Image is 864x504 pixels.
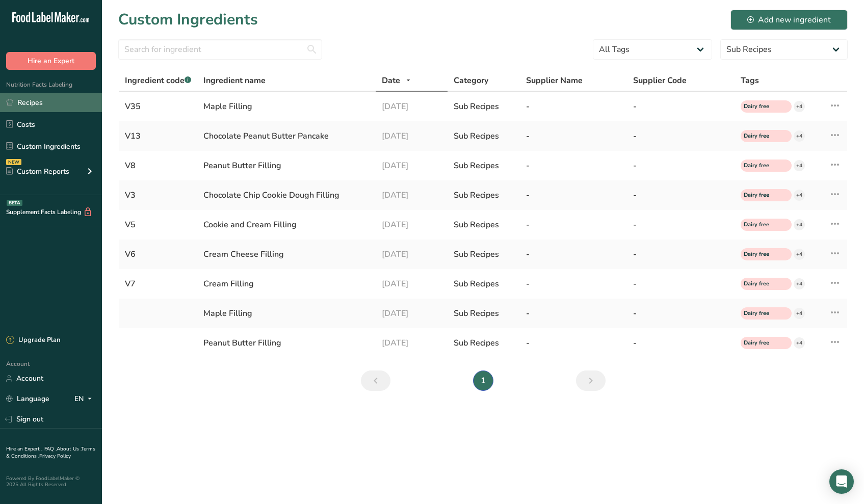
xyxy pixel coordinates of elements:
a: Terms & Conditions . [6,445,95,460]
div: - [526,189,621,201]
span: Dairy free [744,221,779,229]
a: Hire an Expert . [6,445,42,453]
div: - [526,248,621,260]
span: Tags [741,74,759,87]
span: Dairy free [744,191,779,200]
div: - [526,160,621,172]
div: Cream Cheese Filling [203,248,370,260]
div: [DATE] [382,219,441,231]
div: +4 [794,308,805,319]
div: Sub Recipes [454,278,513,290]
span: Dairy free [744,250,779,259]
div: [DATE] [382,100,441,113]
div: - [633,189,728,201]
button: Add new ingredient [730,10,848,30]
a: About Us . [57,445,81,453]
div: +4 [794,101,805,112]
div: - [633,130,728,142]
span: Dairy free [744,132,779,141]
div: Peanut Butter Filling [203,337,370,349]
div: - [526,307,621,320]
input: Search for ingredient [118,39,322,60]
span: Dairy free [744,339,779,348]
div: +4 [794,190,805,201]
span: Dairy free [744,280,779,288]
div: - [526,337,621,349]
div: V6 [125,248,191,260]
div: V13 [125,130,191,142]
div: EN [74,393,96,405]
div: - [526,100,621,113]
div: BETA [7,200,22,206]
a: Next [576,370,606,391]
div: [DATE] [382,160,441,172]
div: +4 [794,219,805,230]
div: Cookie and Cream Filling [203,219,370,231]
div: [DATE] [382,130,441,142]
div: [DATE] [382,248,441,260]
div: Peanut Butter Filling [203,160,370,172]
h1: Custom Ingredients [118,8,258,31]
span: Dairy free [744,162,779,170]
div: Sub Recipes [454,130,513,142]
div: +4 [794,249,805,260]
div: [DATE] [382,278,441,290]
div: Sub Recipes [454,189,513,201]
div: V7 [125,278,191,290]
span: Ingredient code [125,75,191,86]
div: Add new ingredient [747,14,831,26]
div: +4 [794,160,805,171]
div: Chocolate Peanut Butter Pancake [203,130,370,142]
a: Previous [361,370,390,391]
div: Sub Recipes [454,160,513,172]
div: Powered By FoodLabelMaker © 2025 All Rights Reserved [6,475,96,488]
div: Open Intercom Messenger [829,469,854,494]
div: - [633,337,728,349]
span: Date [382,74,400,87]
a: Language [6,390,49,408]
div: +4 [794,130,805,142]
div: - [633,219,728,231]
div: Maple Filling [203,100,370,113]
div: [DATE] [382,189,441,201]
div: - [633,100,728,113]
span: Supplier Code [633,74,687,87]
span: Category [454,74,488,87]
button: Hire an Expert [6,52,96,70]
div: - [633,307,728,320]
span: Supplier Name [526,74,583,87]
div: [DATE] [382,337,441,349]
div: [DATE] [382,307,441,320]
span: Ingredient name [203,74,266,87]
div: Custom Reports [6,166,69,177]
div: Sub Recipes [454,219,513,231]
div: - [633,160,728,172]
span: Dairy free [744,102,779,111]
div: V8 [125,160,191,172]
div: V5 [125,219,191,231]
div: Maple Filling [203,307,370,320]
div: +4 [794,337,805,349]
div: +4 [794,278,805,289]
div: - [633,278,728,290]
div: - [526,278,621,290]
div: - [633,248,728,260]
div: NEW [6,159,21,165]
div: Chocolate Chip Cookie Dough Filling [203,189,370,201]
div: Sub Recipes [454,100,513,113]
div: Sub Recipes [454,337,513,349]
a: Privacy Policy [39,453,71,460]
div: V35 [125,100,191,113]
div: Upgrade Plan [6,335,60,346]
div: - [526,219,621,231]
a: FAQ . [44,445,57,453]
div: Sub Recipes [454,248,513,260]
div: Cream Filling [203,278,370,290]
div: Sub Recipes [454,307,513,320]
div: V3 [125,189,191,201]
span: Dairy free [744,309,779,318]
div: - [526,130,621,142]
